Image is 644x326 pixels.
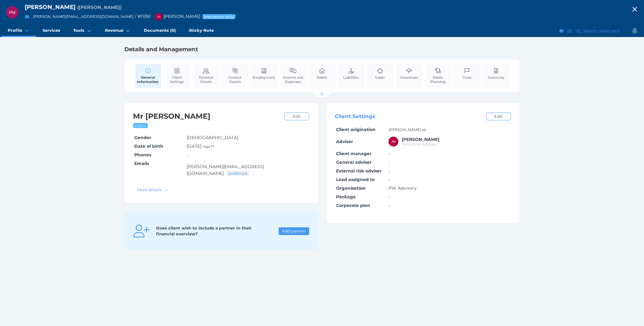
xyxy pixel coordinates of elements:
span: [DATE] • [187,143,214,149]
a: Goals [461,64,473,83]
span: - [388,168,390,174]
span: Corporate plan [336,203,370,208]
span: [PERSON_NAME] [152,14,200,19]
span: JM [391,140,396,143]
span: Client Settings [166,75,189,84]
a: Assets [315,64,329,83]
a: [PERSON_NAME][EMAIL_ADDRESS][DOMAIN_NAME] [33,14,134,19]
button: Email [559,27,565,35]
span: Revenue [105,28,123,33]
a: Personal Details [193,64,219,87]
span: Add partner [279,229,309,233]
span: Client Settings [335,113,376,120]
span: Lead assigned to [336,177,375,182]
span: Estate Planning [427,75,450,84]
span: Preferred name [77,4,122,10]
span: [DEMOGRAPHIC_DATA] [187,135,238,140]
a: Employment [251,64,277,83]
span: Does client wish to include a partner in their financial overview? [156,225,252,237]
button: Search client card [574,27,622,35]
a: Summary [486,64,506,83]
span: Assets [317,75,327,80]
h2: Mr [PERSON_NAME] [133,112,281,121]
div: Jonathon Martino [155,13,162,20]
span: More details [135,187,163,192]
span: - [388,194,390,200]
a: Income and Expenses [280,64,306,87]
span: Tools [73,28,84,33]
div: Peter Malpas [6,6,19,19]
a: Liabilities [342,64,360,83]
span: Contact Details [224,75,247,84]
span: Summary [488,75,505,80]
span: Gender [134,135,151,140]
button: Add partner [279,227,309,235]
span: Employment [253,75,275,80]
span: Jonathon Martino [402,137,439,142]
a: Edit [285,113,309,120]
span: - [187,152,188,158]
td: [PERSON_NAME].ab [388,126,511,134]
a: Insurances [399,64,419,83]
a: Client Settings [164,64,190,87]
span: - [388,151,390,156]
span: Edit [492,114,505,119]
span: Client origination [336,127,376,132]
a: Contact Details [222,64,248,87]
span: Organisation [336,185,366,191]
span: Financial Adviser [402,142,436,146]
a: Revenue [98,25,137,37]
span: Personal Details [195,75,218,84]
span: Insurances [400,75,418,80]
button: More details [134,186,172,193]
a: Super [374,64,387,83]
button: Email [23,13,31,21]
span: - [388,159,390,165]
span: Documents (0) [144,28,176,33]
span: Search client card [582,28,622,33]
h1: Details and Management [125,46,520,53]
small: age 71 [204,144,214,149]
span: Income and Expenses [282,75,305,84]
span: Phones [134,152,151,158]
span: Profile [8,28,22,33]
span: Super [375,75,385,80]
a: General Information [135,64,161,88]
a: Documents (0) [137,25,182,37]
a: Edit [486,113,511,120]
span: Insurance only [204,14,234,19]
span: Liabilities [343,75,359,80]
span: - [388,177,390,182]
span: Edit [290,114,303,119]
div: Jonathon Martino [388,137,398,146]
span: General adviser [336,159,372,165]
span: Services [43,28,60,33]
span: / # 11391 [135,14,151,19]
span: preferred [228,171,248,176]
span: External risk adviser [336,168,382,174]
a: Profile [1,25,36,37]
span: [PERSON_NAME] [25,3,76,10]
span: PW Advisory [388,185,417,191]
span: Goals [463,75,472,80]
span: PM [9,10,15,15]
a: [PERSON_NAME][EMAIL_ADDRESS][DOMAIN_NAME] [187,164,264,176]
span: General Information [137,75,160,84]
a: Estate Planning [425,64,451,87]
button: SMS [567,27,573,35]
span: Package [336,194,356,200]
span: Date of birth [134,143,163,149]
span: JM [157,15,160,18]
span: Emails [134,161,149,166]
span: Adviser [336,139,353,144]
span: Sticky Note [189,28,214,33]
span: Client manager [336,151,372,156]
span: - [388,203,390,208]
span: client [135,123,147,128]
a: Services [36,25,67,37]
